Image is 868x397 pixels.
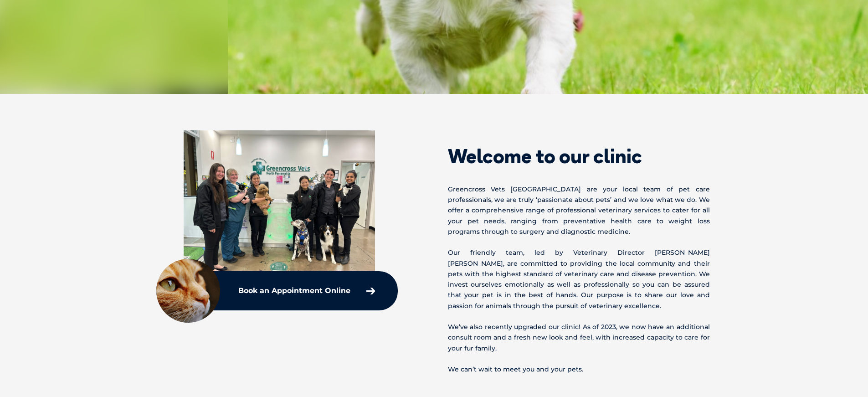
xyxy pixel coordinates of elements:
[448,364,710,375] p: We can’t wait to meet you and your pets.
[448,322,710,354] p: We’ve also recently upgraded our clinic! As of 2023, we now have an additional consult room and a...
[238,287,350,294] p: Book an Appointment Online
[448,147,710,166] h2: Welcome to our clinic
[448,184,710,237] p: Greencross Vets [GEOGRAPHIC_DATA] are your local team of pet care professionals, we are truly ‘pa...
[448,247,710,311] p: Our friendly team, led by Veterinary Director [PERSON_NAME] [PERSON_NAME], are committed to provi...
[184,130,375,274] img: Greencross Vets North Parramatta team photo
[234,283,380,299] a: Book an Appointment Online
